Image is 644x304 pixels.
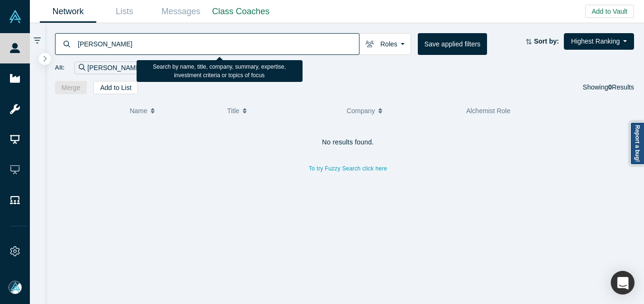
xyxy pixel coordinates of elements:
[608,83,634,91] span: Results
[564,33,634,50] button: Highest Ranking
[466,107,510,115] span: Alchemist Role
[209,0,273,23] a: Class Coaches
[418,33,487,55] button: Save applied filters
[608,83,612,91] strong: 0
[96,0,153,23] a: Lists
[347,101,456,121] button: Company
[74,62,153,74] div: [PERSON_NAME]
[227,101,337,121] button: Title
[142,63,149,73] button: Remove Filter
[302,162,394,175] button: To try Fuzzy Search click here
[347,101,375,121] span: Company
[55,63,65,72] span: All:
[9,10,22,23] img: Alchemist Vault Logo
[534,37,559,45] strong: Sort by:
[55,81,87,94] button: Merge
[55,138,642,146] h4: No results found.
[9,281,22,294] img: Mia Scott's Account
[40,0,96,23] a: Network
[77,33,359,55] input: Search by name, title, company, summary, expertise, investment criteria or topics of focus
[630,122,644,165] a: Report a bug!
[227,101,239,121] span: Title
[583,81,634,94] div: Showing
[93,81,138,94] button: Add to List
[585,5,634,18] button: Add to Vault
[153,0,209,23] a: Messages
[359,33,411,55] button: Roles
[129,101,147,121] span: Name
[129,101,217,121] button: Name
